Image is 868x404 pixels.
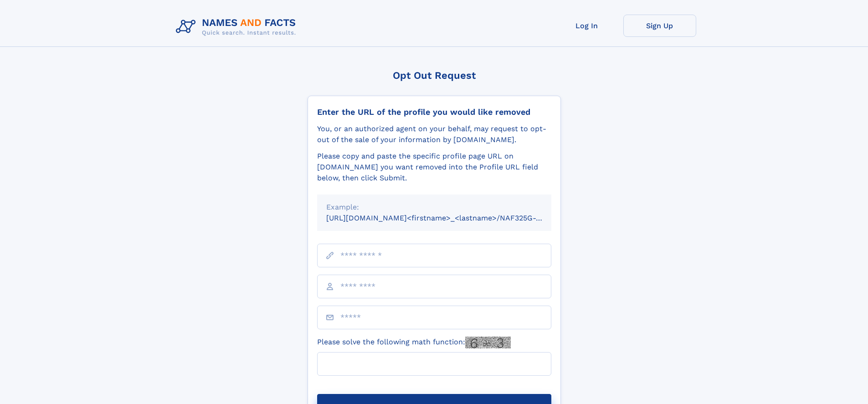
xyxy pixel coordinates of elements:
[317,151,551,184] div: Please copy and paste the specific profile page URL on [DOMAIN_NAME] you want removed into the Pr...
[550,15,623,37] a: Log In
[623,15,696,37] a: Sign Up
[317,107,551,117] div: Enter the URL of the profile you would like removed
[317,123,551,145] div: You, or an authorized agent on your behalf, may request to opt-out of the sale of your informatio...
[308,70,561,81] div: Opt Out Request
[326,214,569,222] small: [URL][DOMAIN_NAME]<firstname>_<lastname>/NAF325G-xxxxxxxx
[172,15,303,39] img: Logo Names and Facts
[326,202,542,213] div: Example:
[317,337,511,348] label: Please solve the following math function:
